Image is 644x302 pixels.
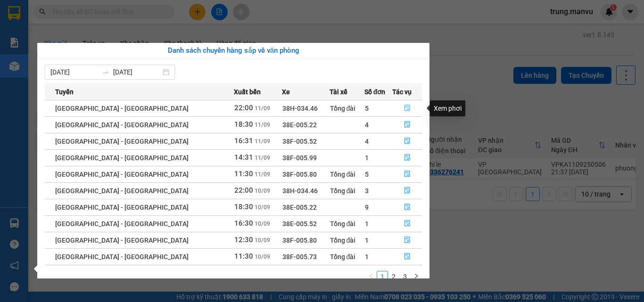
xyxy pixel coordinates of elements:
[55,220,189,228] span: [GEOGRAPHIC_DATA] - [GEOGRAPHIC_DATA]
[393,249,421,264] button: file-done
[404,105,411,112] span: file-done
[234,236,253,244] span: 12:30
[404,220,411,228] span: file-done
[45,45,422,57] div: Danh sách chuyến hàng sắp về văn phòng
[393,183,421,198] button: file-done
[365,121,369,129] span: 4
[392,87,412,97] span: Tác vụ
[55,171,189,178] span: [GEOGRAPHIC_DATA] - [GEOGRAPHIC_DATA]
[368,273,374,279] span: left
[55,253,189,261] span: [GEOGRAPHIC_DATA] - [GEOGRAPHIC_DATA]
[365,105,369,112] span: 5
[388,271,399,282] a: 2
[255,138,270,145] span: 11/09
[234,87,261,97] span: Xuất bến
[55,138,189,145] span: [GEOGRAPHIC_DATA] - [GEOGRAPHIC_DATA]
[234,104,253,112] span: 22:00
[282,220,317,228] span: 38E-005.52
[404,171,411,178] span: file-done
[365,271,377,282] li: Previous Page
[55,87,74,97] span: Tuyến
[393,150,421,165] button: file-done
[234,137,253,145] span: 16:31
[377,271,388,282] a: 1
[393,167,421,182] button: file-done
[255,122,270,128] span: 11/09
[282,154,317,162] span: 38F-005.99
[365,220,369,228] span: 1
[102,68,109,76] span: swap-right
[404,138,411,145] span: file-done
[234,170,253,178] span: 11:30
[404,154,411,162] span: file-done
[234,120,253,129] span: 18:30
[364,87,386,97] span: Số đơn
[255,220,270,227] span: 10/09
[393,134,421,149] button: file-done
[400,271,410,282] a: 3
[330,235,364,245] div: Tổng đài
[55,204,189,211] span: [GEOGRAPHIC_DATA] - [GEOGRAPHIC_DATA]
[404,253,411,261] span: file-done
[282,204,317,211] span: 38E-005.22
[430,100,465,116] div: Xem phơi
[393,216,421,231] button: file-done
[255,171,270,178] span: 11/09
[404,121,411,129] span: file-done
[365,204,369,211] span: 9
[234,203,253,211] span: 18:30
[282,187,318,195] span: 38H-034.46
[255,237,270,244] span: 10/09
[393,101,421,116] button: file-done
[365,187,369,195] span: 3
[330,219,364,229] div: Tổng đài
[234,153,253,162] span: 14:31
[330,169,364,180] div: Tổng đài
[365,138,369,145] span: 4
[330,252,364,262] div: Tổng đài
[365,171,369,178] span: 5
[255,253,270,260] span: 10/09
[330,186,364,196] div: Tổng đài
[55,237,189,244] span: [GEOGRAPHIC_DATA] - [GEOGRAPHIC_DATA]
[55,121,189,129] span: [GEOGRAPHIC_DATA] - [GEOGRAPHIC_DATA]
[113,67,161,77] input: Đến ngày
[234,186,253,195] span: 22:00
[55,105,189,112] span: [GEOGRAPHIC_DATA] - [GEOGRAPHIC_DATA]
[282,253,317,261] span: 38F-005.73
[411,271,422,282] button: right
[282,237,317,244] span: 38F-005.80
[413,273,419,279] span: right
[404,237,411,244] span: file-done
[399,271,411,282] li: 3
[393,200,421,215] button: file-done
[388,271,399,282] li: 2
[330,87,347,97] span: Tài xế
[282,121,317,129] span: 38E-005.22
[234,252,253,261] span: 11:30
[411,271,422,282] li: Next Page
[255,188,270,194] span: 10/09
[377,271,388,282] li: 1
[404,204,411,211] span: file-done
[234,219,253,228] span: 16:30
[55,187,189,195] span: [GEOGRAPHIC_DATA] - [GEOGRAPHIC_DATA]
[282,87,290,97] span: Xe
[365,271,377,282] button: left
[365,253,369,261] span: 1
[282,171,317,178] span: 38F-005.80
[282,138,317,145] span: 38F-005.52
[393,233,421,248] button: file-done
[330,103,364,114] div: Tổng đài
[404,187,411,195] span: file-done
[55,154,189,162] span: [GEOGRAPHIC_DATA] - [GEOGRAPHIC_DATA]
[365,154,369,162] span: 1
[102,68,109,76] span: to
[255,204,270,211] span: 10/09
[282,105,318,112] span: 38H-034.46
[255,155,270,161] span: 11/09
[255,105,270,112] span: 11/09
[393,117,421,132] button: file-done
[365,237,369,244] span: 1
[50,67,98,77] input: Từ ngày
